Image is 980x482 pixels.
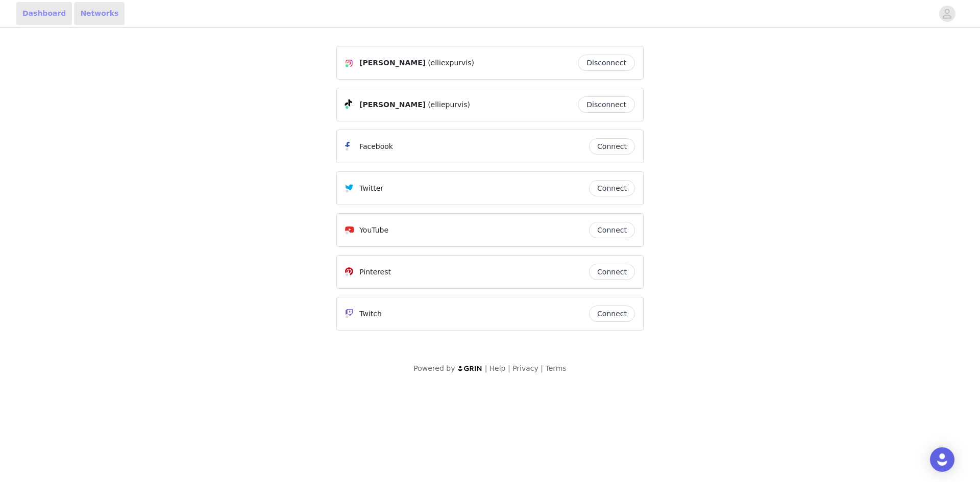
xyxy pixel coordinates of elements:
button: Connect [589,264,635,280]
p: YouTube [359,225,388,236]
span: Powered by [413,364,455,372]
span: | [508,364,510,372]
div: avatar [942,6,952,22]
a: Networks [74,2,125,25]
a: Help [489,364,506,372]
span: (elliexpurvis) [428,58,474,68]
button: Disconnect [578,96,635,113]
button: Disconnect [578,55,635,71]
p: Twitch [359,309,382,319]
a: Terms [545,364,566,372]
span: | [541,364,543,372]
p: Twitter [359,183,383,194]
div: Open Intercom Messenger [930,447,954,472]
p: Pinterest [359,267,391,277]
span: (elliepurvis) [428,99,470,110]
button: Connect [589,180,635,196]
span: [PERSON_NAME] [359,99,426,110]
span: | [485,364,487,372]
button: Connect [589,306,635,322]
a: Dashboard [16,2,72,25]
button: Connect [589,222,635,238]
a: Privacy [512,364,538,372]
img: Instagram Icon [345,59,353,67]
span: [PERSON_NAME] [359,58,426,68]
button: Connect [589,138,635,155]
p: Facebook [359,141,393,152]
img: logo [457,365,483,372]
